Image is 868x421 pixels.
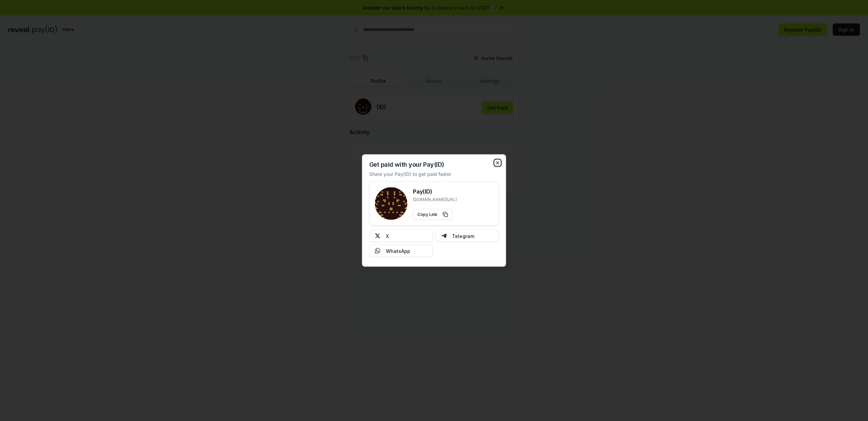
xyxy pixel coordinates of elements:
[369,230,433,242] button: X
[369,162,444,168] h2: Get paid with your Pay(ID)
[441,233,447,239] img: Telegram
[369,245,433,257] button: WhatsApp
[413,187,457,196] h3: Pay(ID)
[435,230,499,242] button: Telegram
[413,197,457,202] p: [DOMAIN_NAME][URL]
[413,209,453,220] button: Copy Link
[375,248,380,254] img: Whatsapp
[369,170,451,178] p: Share your Pay(ID) to get paid faster
[375,233,380,239] img: X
